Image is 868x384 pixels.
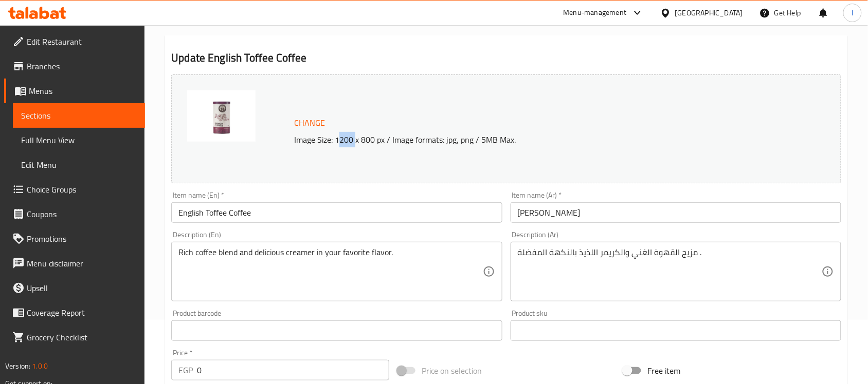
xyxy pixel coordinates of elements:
[4,54,145,79] a: Branches
[27,35,137,48] span: Edit Restaurant
[290,133,768,146] p: Image Size: 1200 x 800 px / Image formats: jpg, png / 5MB Max.
[29,85,137,97] span: Menus
[27,183,137,196] span: Choice Groups
[290,112,329,133] button: Change
[564,7,627,19] div: Menu-management
[13,103,145,128] a: Sections
[4,79,145,103] a: Menus
[4,300,145,325] a: Coverage Report
[197,360,389,380] input: Please enter price
[27,282,137,294] span: Upsell
[647,364,680,377] span: Free item
[5,359,30,373] span: Version:
[187,90,256,142] img: mmw_638919934310482325
[21,134,137,146] span: Full Menu View
[4,276,145,300] a: Upsell
[171,320,502,341] input: Please enter product barcode
[178,364,193,376] p: EGP
[27,60,137,72] span: Branches
[171,202,502,223] input: Enter name En
[294,116,325,130] span: Change
[27,306,137,319] span: Coverage Report
[21,109,137,122] span: Sections
[13,152,145,177] a: Edit Menu
[4,226,145,251] a: Promotions
[4,177,145,202] a: Choice Groups
[32,359,48,373] span: 1.0.0
[27,331,137,343] span: Grocery Checklist
[511,320,841,341] input: Please enter product sku
[4,325,145,350] a: Grocery Checklist
[4,202,145,226] a: Coupons
[21,159,137,171] span: Edit Menu
[171,50,841,66] h2: Update English Toffee Coffee
[178,247,482,296] textarea: Rich coffee blend and delicious creamer in your favorite flavor.
[4,29,145,54] a: Edit Restaurant
[511,202,841,223] input: Enter name Ar
[852,7,853,18] span: I
[675,7,743,18] div: [GEOGRAPHIC_DATA]
[165,15,847,26] h4: French Coffee section
[422,364,482,377] span: Price on selection
[27,257,137,270] span: Menu disclaimer
[13,128,145,152] a: Full Menu View
[4,251,145,276] a: Menu disclaimer
[518,247,822,296] textarea: مزيج القهوة الغني والكريمر اللذيذ بالنكهة المفضلة .
[27,208,137,220] span: Coupons
[27,233,137,245] span: Promotions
